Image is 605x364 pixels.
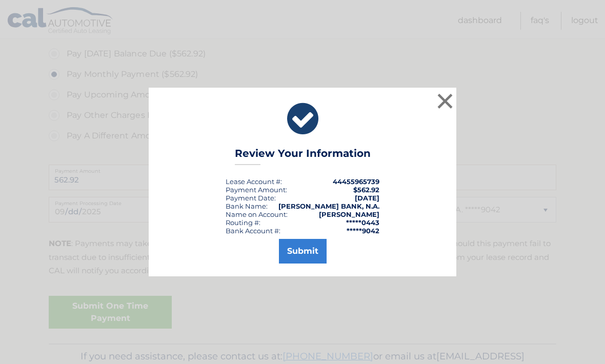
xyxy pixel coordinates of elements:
[226,227,280,235] div: Bank Account #:
[355,194,379,202] span: [DATE]
[235,147,371,165] h3: Review Your Information
[353,186,379,194] span: $562.92
[226,218,260,227] div: Routing #:
[226,177,282,186] div: Lease Account #:
[333,177,379,186] strong: 44455965739
[226,194,274,202] span: Payment Date
[319,210,379,218] strong: [PERSON_NAME]
[226,202,268,210] div: Bank Name:
[435,91,455,111] button: ×
[226,194,276,202] div: :
[226,186,287,194] div: Payment Amount:
[226,210,288,218] div: Name on Account:
[278,202,379,210] strong: [PERSON_NAME] BANK, N.A.
[279,239,327,264] button: Submit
